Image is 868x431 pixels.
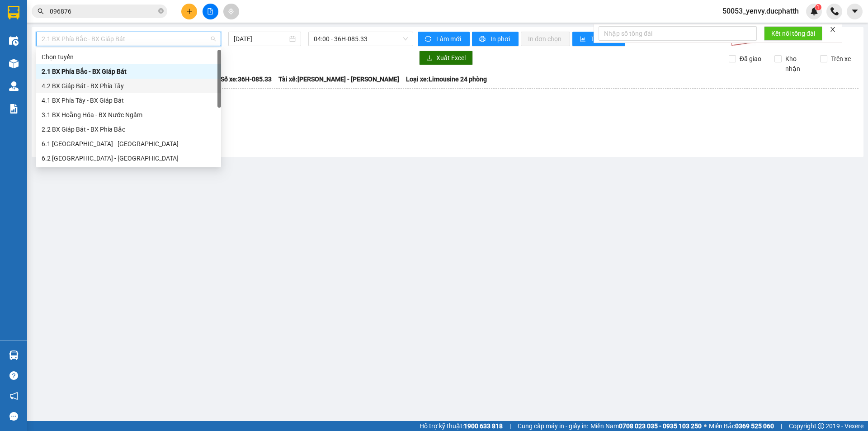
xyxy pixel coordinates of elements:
img: logo-vxr [8,6,19,19]
span: copyright [818,423,824,429]
span: ⚪️ [704,424,707,428]
span: question-circle [9,371,18,380]
button: printerIn phơi [472,32,519,46]
img: solution-icon [9,104,19,114]
span: message [9,412,18,421]
span: aim [228,8,234,14]
span: Kết nối tổng đài [771,28,815,38]
span: Cung cấp máy in - giấy in: [518,421,588,431]
span: Đã giao [736,54,765,64]
div: 6.1 Thanh Hóa - Hà Nội [36,137,221,151]
span: Tài xế: [PERSON_NAME] - [PERSON_NAME] [278,74,399,84]
button: In đơn chọn [521,32,570,46]
button: aim [223,4,239,19]
div: 4.1 BX Phía Tây - BX Giáp Bát [36,93,221,108]
span: notification [9,392,18,400]
span: 2.1 BX Phía Bắc - BX Giáp Bát [42,32,216,46]
div: Chọn tuyến [36,50,221,64]
span: caret-down [851,7,859,15]
div: 2.2 BX Giáp Bát - BX Phía Bắc [36,122,221,137]
span: close [830,26,836,33]
div: 2.1 BX Phía Bắc - BX Giáp Bát [36,64,221,79]
img: icon-new-feature [810,7,818,15]
span: | [509,421,511,431]
div: 4.1 BX Phía Tây - BX Giáp Bát [42,95,216,105]
div: 3.1 BX Hoằng Hóa - BX Nước Ngầm [36,108,221,122]
span: In phơi [491,34,511,44]
span: 50053_yenvy.ducphatth [715,5,806,17]
strong: 0708 023 035 - 0935 103 250 [619,422,702,430]
input: Nhập số tổng đài [599,26,757,41]
span: Loại xe: Limousine 24 phòng [406,74,487,84]
span: sync [425,36,433,43]
img: warehouse-icon [9,81,19,91]
span: close-circle [158,8,164,14]
div: 6.2 Hà Nội - Thanh Hóa [36,151,221,166]
span: bar-chart [580,36,587,43]
span: plus [186,8,193,14]
button: bar-chartThống kê [572,32,625,46]
span: Miền Nam [590,421,702,431]
img: warehouse-icon [9,350,19,360]
span: printer [479,36,487,43]
div: 2.2 BX Giáp Bát - BX Phía Bắc [42,124,216,134]
span: Kho nhận [782,54,813,74]
div: 4.2 BX Giáp Bát - BX Phía Tây [36,79,221,93]
div: 2.1 BX Phía Bắc - BX Giáp Bát [42,66,216,76]
strong: 1900 633 818 [464,422,503,430]
div: Chọn tuyến [42,52,216,62]
div: 6.2 [GEOGRAPHIC_DATA] - [GEOGRAPHIC_DATA] [42,153,216,163]
span: Miền Bắc [709,421,774,431]
button: syncLàm mới [418,32,470,46]
button: plus [181,4,197,19]
div: 6.1 [GEOGRAPHIC_DATA] - [GEOGRAPHIC_DATA] [42,139,216,149]
button: caret-down [847,4,863,19]
span: | [781,421,782,431]
input: Tìm tên, số ĐT hoặc mã đơn [50,6,156,16]
img: phone-icon [830,7,839,15]
button: downloadXuất Excel [419,51,473,65]
img: warehouse-icon [9,36,19,46]
span: Số xe: 36H-085.33 [221,74,272,84]
button: file-add [203,4,218,19]
span: file-add [207,8,213,14]
span: Làm mới [436,34,462,44]
span: 1 [816,4,820,10]
button: Kết nối tổng đài [764,26,822,41]
span: 04:00 - 36H-085.33 [314,32,408,46]
input: 14/09/2025 [234,34,288,44]
span: Trên xe [827,54,854,64]
img: warehouse-icon [9,59,19,68]
sup: 1 [815,4,821,10]
span: Hỗ trợ kỹ thuật: [420,421,503,431]
span: close-circle [158,7,164,16]
strong: 0369 525 060 [735,422,774,430]
div: 3.1 BX Hoằng Hóa - BX Nước Ngầm [42,110,216,120]
div: 4.2 BX Giáp Bát - BX Phía Tây [42,81,216,91]
span: search [38,8,44,14]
